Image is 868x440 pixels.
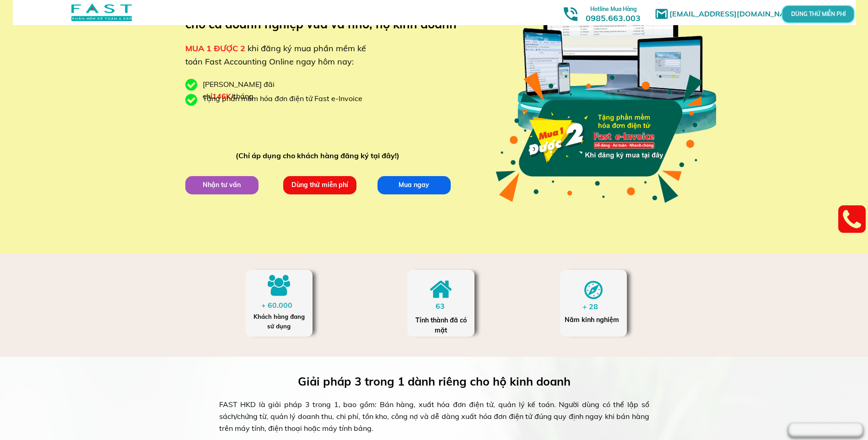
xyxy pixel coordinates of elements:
[203,79,322,102] div: [PERSON_NAME] đãi chỉ /tháng
[236,150,404,162] div: (Chỉ áp dụng cho khách hàng đăng ký tại đây!)
[298,372,584,391] h3: Giải pháp 3 trong 1 dành riêng cho hộ kinh doanh
[185,43,366,67] span: khi đăng ký mua phần mềm kế toán Fast Accounting Online ngay hôm nay:
[203,93,369,105] div: Tặng phần mềm hóa đơn điện tử Fast e-Invoice
[590,5,636,12] span: Hotline Mua Hàng
[377,176,451,194] p: Mua ngay
[185,176,259,194] p: Nhận tư vấn
[219,399,649,434] div: FAST HKD là giải pháp 3 trong 1, bao gồm: Bán hàng, xuất hóa đơn điện tử, quản lý kế toán. Người ...
[582,301,607,313] div: + 28
[283,176,356,194] p: Dùng thử miễn phí
[436,300,453,312] div: 63
[261,300,297,311] div: + 60.000
[576,3,651,23] h3: 0985.663.003
[669,8,804,20] h1: [EMAIL_ADDRESS][DOMAIN_NAME]
[185,43,245,54] span: MUA 1 ĐƯỢC 2
[565,315,622,325] div: Năm kinh nghiệm
[415,315,468,336] div: Tỉnh thành đã có mặt
[250,312,307,331] div: Khách hàng đang sử dụng
[212,91,231,101] span: 146K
